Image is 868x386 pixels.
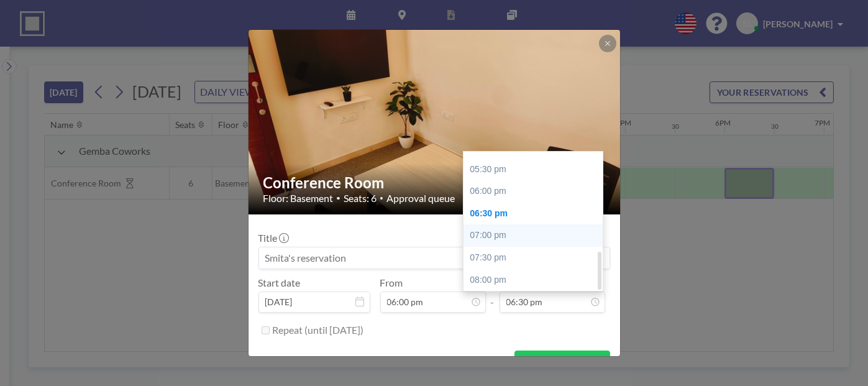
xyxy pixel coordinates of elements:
[263,173,606,192] h2: Conference Room
[464,247,609,269] div: 07:30 pm
[464,203,609,225] div: 06:30 pm
[344,192,377,204] span: Seats: 6
[259,247,610,269] input: Smita's reservation
[491,281,495,308] span: -
[273,324,364,336] label: Repeat (until [DATE])
[258,232,288,244] label: Title
[464,180,609,203] div: 06:00 pm
[380,194,384,202] span: •
[258,277,301,289] label: Start date
[387,192,455,204] span: Approval queue
[464,269,609,292] div: 08:00 pm
[337,193,341,203] span: •
[464,159,609,181] div: 05:30 pm
[514,351,610,372] button: BOOKING REQUEST
[263,192,334,204] span: Floor: Basement
[464,224,609,247] div: 07:00 pm
[380,277,403,289] label: From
